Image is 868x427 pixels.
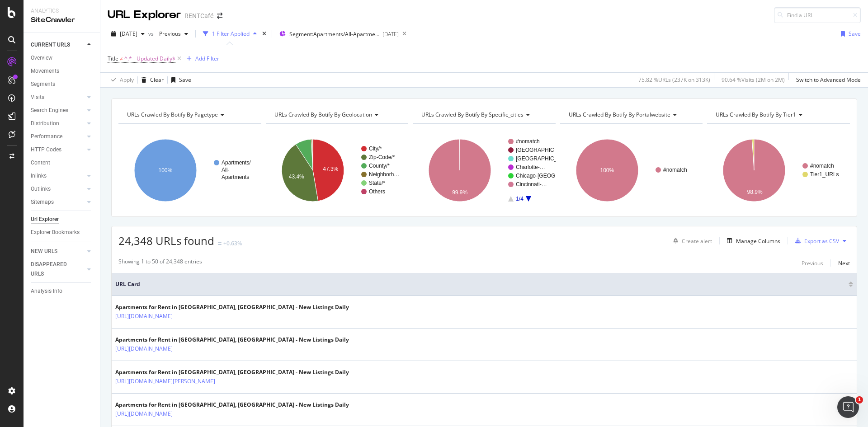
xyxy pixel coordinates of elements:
[714,108,842,122] h4: URLs Crawled By Botify By tier1
[31,215,94,224] a: Url Explorer
[796,76,861,84] div: Switch to Advanced Mode
[31,132,85,141] a: Performance
[516,147,634,153] text: [GEOGRAPHIC_DATA]-[GEOGRAPHIC_DATA]/*
[222,167,229,173] text: All-
[369,171,399,178] text: Neighborh…
[31,15,93,25] div: SiteCrawler
[276,27,399,41] button: Segment:Apartments/All-Apartments[DATE]
[118,233,214,248] span: 24,348 URLs found
[560,131,703,210] div: A chart.
[108,73,134,87] button: Apply
[369,163,390,169] text: County/*
[288,174,304,180] text: 43.4%
[31,145,85,155] a: HTTP Codes
[120,30,137,38] span: 2025 Aug. 20th
[212,30,250,38] div: 1 Filter Applied
[31,286,62,296] div: Analysis Info
[516,196,524,202] text: 1/4
[856,396,863,404] span: 1
[31,119,85,128] a: Distribution
[159,167,173,174] text: 100%
[179,76,191,84] div: Save
[810,171,839,178] text: Tier1_URLs
[31,228,94,237] a: Explorer Bookmarks
[31,228,80,237] div: Explorer Bookmarks
[148,30,156,38] span: vs
[274,111,372,118] span: URLs Crawled By Botify By geolocation
[31,66,94,76] a: Movements
[218,242,222,245] img: Equal
[810,163,834,169] text: #nomatch
[31,260,85,279] a: DISAPPEARED URLS
[516,138,540,145] text: #nomatch
[266,131,409,210] svg: A chart.
[838,259,850,267] div: Next
[31,158,50,168] div: Content
[31,158,94,168] a: Content
[31,80,55,89] div: Segments
[849,30,861,38] div: Save
[369,154,395,160] text: Zip-Code/*
[638,76,710,84] div: 75.82 % URLs ( 237K on 313K )
[420,108,547,122] h4: URLs Crawled By Botify By specific_cities
[156,27,192,41] button: Previous
[120,76,134,84] div: Apply
[108,27,148,41] button: [DATE]
[802,258,823,268] button: Previous
[115,401,349,409] div: Apartments for Rent in [GEOGRAPHIC_DATA], [GEOGRAPHIC_DATA] - New Listings Daily
[127,111,218,118] span: URLs Crawled By Botify By pagetype
[118,258,202,268] div: Showing 1 to 50 of 24,348 entries
[516,164,545,170] text: Charlotte-…
[31,40,85,50] a: CURRENT URLS
[31,7,93,15] div: Analytics
[600,167,614,174] text: 100%
[707,131,850,210] svg: A chart.
[120,55,123,62] span: ≠
[413,131,556,210] svg: A chart.
[382,30,399,38] div: [DATE]
[31,93,85,102] a: Visits
[323,166,338,172] text: 47.3%
[31,171,47,181] div: Inlinks
[804,237,839,245] div: Export as CSV
[199,27,260,41] button: 1 Filter Applied
[569,111,670,118] span: URLs Crawled By Botify By portalwebsite
[31,106,68,115] div: Search Engines
[716,111,796,118] span: URLs Crawled By Botify By tier1
[421,111,524,118] span: URLs Crawled By Botify By specific_cities
[31,53,94,63] a: Overview
[183,53,219,64] button: Add Filter
[516,173,598,179] text: Chicago-[GEOGRAPHIC_DATA]/*
[802,259,823,267] div: Previous
[260,29,268,38] div: times
[31,184,85,194] a: Outlinks
[115,303,349,311] div: Apartments for Rent in [GEOGRAPHIC_DATA], [GEOGRAPHIC_DATA] - New Listings Daily
[663,167,687,173] text: #nomatch
[31,119,59,128] div: Distribution
[115,336,349,344] div: Apartments for Rent in [GEOGRAPHIC_DATA], [GEOGRAPHIC_DATA] - New Listings Daily
[31,53,52,63] div: Overview
[452,189,467,196] text: 99.9%
[670,234,712,248] button: Create alert
[31,106,85,115] a: Search Engines
[31,197,54,207] div: Sitemaps
[31,184,51,194] div: Outlinks
[124,52,175,65] span: ^.* - Updated Daily$
[31,197,85,207] a: Sitemaps
[222,160,251,166] text: Apartments/
[774,7,861,23] input: Find a URL
[369,188,385,195] text: Others
[195,55,219,62] div: Add Filter
[115,368,349,376] div: Apartments for Rent in [GEOGRAPHIC_DATA], [GEOGRAPHIC_DATA] - New Listings Daily
[682,237,712,245] div: Create alert
[168,73,191,87] button: Save
[31,286,94,296] a: Analysis Info
[115,344,173,353] a: [URL][DOMAIN_NAME]
[150,76,164,84] div: Clear
[837,396,859,418] iframe: Intercom live chat
[567,108,695,122] h4: URLs Crawled By Botify By portalwebsite
[289,30,380,38] span: Segment: Apartments/All-Apartments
